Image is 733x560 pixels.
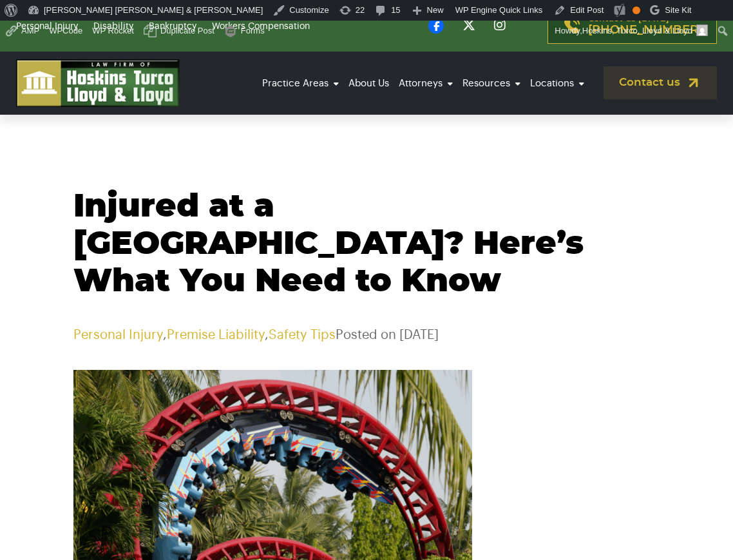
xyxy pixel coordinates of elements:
[73,329,163,342] a: Personal Injury
[73,326,660,344] p: , , Posted on [DATE]
[88,21,139,41] a: WP Rocket
[160,21,214,41] span: Duplicate Post
[527,66,587,101] a: Locations
[167,329,265,342] a: Premise Liability
[16,59,180,107] img: logo
[269,329,336,342] a: Safety Tips
[44,21,88,41] a: WPCode
[604,66,717,99] a: Contact us
[241,21,265,41] span: Forms
[633,6,640,14] div: OK
[395,66,456,101] a: Attorneys
[665,5,691,15] span: Site Kit
[582,26,692,35] span: Hoskins, Turco, Lloyd & Lloyd
[345,66,392,101] a: About Us
[73,188,660,300] h1: Injured at a [GEOGRAPHIC_DATA]? Here’s What You Need to Know
[459,66,524,101] a: Resources
[259,66,342,101] a: Practice Areas
[550,21,713,41] a: Howdy,
[547,8,717,44] a: Contact us [DATE][PHONE_NUMBER]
